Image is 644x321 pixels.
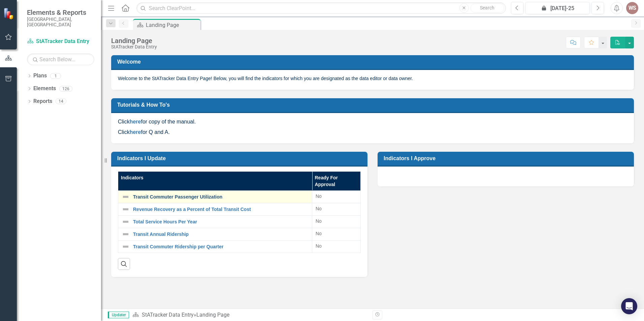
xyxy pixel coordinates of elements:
[108,312,129,318] span: Updater
[130,119,141,124] a: here
[316,231,322,236] span: No
[480,5,494,10] span: Search
[59,86,72,92] div: 126
[312,216,361,228] td: Double-Click to Edit
[621,298,637,314] div: Open Intercom Messenger
[33,72,47,80] a: Plans
[122,193,130,201] img: Not Defined
[196,312,229,318] div: Landing Page
[626,2,638,14] button: WS
[56,99,66,104] div: 14
[117,155,364,162] h3: Indicators I Update
[136,2,506,14] input: Search ClearPoint...
[122,205,130,213] img: Not Defined
[142,312,194,318] a: StATracker Data Entry
[33,85,56,93] a: Elements
[471,3,504,13] button: Search
[316,193,322,199] span: No
[27,8,94,16] span: Elements & Reports
[117,102,630,108] h3: Tutorials & How To's
[118,216,312,228] td: Double-Click to Edit Right Click for Context Menu
[316,218,322,224] span: No
[27,16,94,28] small: [GEOGRAPHIC_DATA], [GEOGRAPHIC_DATA]
[27,53,94,65] input: Search Below...
[312,191,361,203] td: Double-Click to Edit
[118,119,196,124] span: Click for copy of the manual.
[118,241,312,253] td: Double-Click to Edit Right Click for Context Menu
[111,44,157,49] div: StATracker Data Entry
[132,311,367,319] div: »
[111,37,157,44] div: Landing Page
[525,2,590,14] button: [DATE]-25
[50,73,61,79] div: 1
[122,243,130,251] img: Not Defined
[133,244,309,249] a: Transit Commuter Ridership per Quarter
[528,4,587,12] div: [DATE]-25
[118,75,627,82] p: Welcome to the StATracker Data Entry Page! Below, you will find the indicators for which you are ...
[118,129,170,135] span: Click for Q and A.
[146,21,199,29] div: Landing Page
[384,155,630,162] h3: Indicators I Approve
[312,241,361,253] td: Double-Click to Edit
[118,228,312,241] td: Double-Click to Edit Right Click for Context Menu
[117,59,630,65] h3: Welcome
[316,243,322,249] span: No
[133,207,309,212] a: Revenue Recovery as a Percent of Total Transit Cost
[133,232,309,237] a: Transit Annual Ridership
[316,206,322,211] span: No
[27,38,94,45] a: StATracker Data Entry
[122,218,130,226] img: Not Defined
[33,98,52,105] a: Reports
[118,203,312,216] td: Double-Click to Edit Right Click for Context Menu
[130,129,141,135] a: here
[312,228,361,241] td: Double-Click to Edit
[133,194,309,200] a: Transit Commuter Passenger Utilization
[122,230,130,238] img: Not Defined
[312,203,361,216] td: Double-Click to Edit
[133,219,309,224] a: Total Service Hours Per Year
[3,8,15,20] img: ClearPoint Strategy
[118,191,312,203] td: Double-Click to Edit Right Click for Context Menu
